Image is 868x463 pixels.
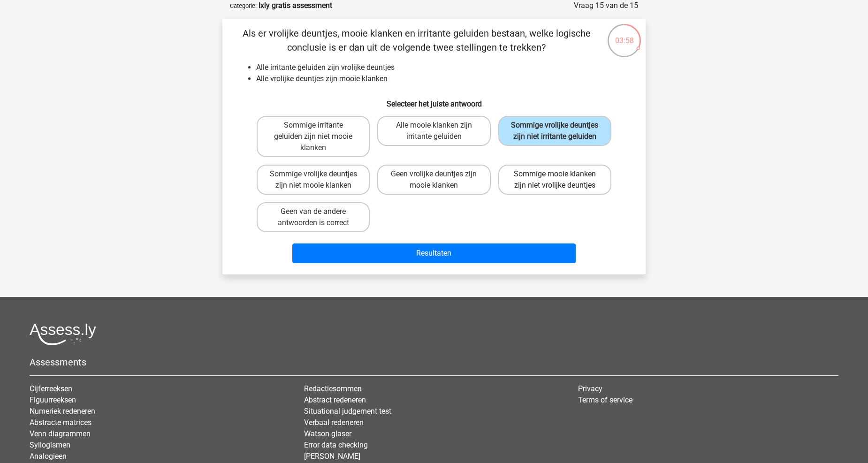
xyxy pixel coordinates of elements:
[498,165,611,195] label: Sommige mooie klanken zijn niet vrolijke deuntjes
[304,440,368,449] a: Error data checking
[257,202,370,232] label: Geen van de andere antwoorden is correct
[230,2,257,9] small: Categorie:
[304,452,360,461] a: [PERSON_NAME]
[377,165,490,195] label: Geen vrolijke deuntjes zijn mooie klanken
[30,418,91,427] a: Abstracte matrices
[30,440,70,449] a: Syllogismen
[30,384,72,393] a: Cijferreeksen
[256,62,631,73] li: Alle irritante geluiden zijn vrolijke deuntjes
[256,73,631,84] li: Alle vrolijke deuntjes zijn mooie klanken
[30,452,67,461] a: Analogieen
[237,92,631,108] h6: Selecteer het juiste antwoord
[578,395,632,404] a: Terms of service
[237,26,595,54] p: Als er vrolijke deuntjes, mooie klanken en irritante geluiden bestaan, welke logische conclusie i...
[259,1,332,10] strong: Ixly gratis assessment
[292,243,576,263] button: Resultaten
[304,429,351,438] a: Watson glaser
[304,395,366,404] a: Abstract redeneren
[304,384,362,393] a: Redactiesommen
[377,116,490,146] label: Alle mooie klanken zijn irritante geluiden
[304,407,391,416] a: Situational judgement test
[304,418,364,427] a: Verbaal redeneren
[30,357,838,368] h5: Assessments
[30,407,95,416] a: Numeriek redeneren
[30,323,96,345] img: Assessly logo
[30,429,91,438] a: Venn diagrammen
[498,116,611,146] label: Sommige vrolijke deuntjes zijn niet irritante geluiden
[257,165,370,195] label: Sommige vrolijke deuntjes zijn niet mooie klanken
[257,116,370,157] label: Sommige irritante geluiden zijn niet mooie klanken
[578,384,602,393] a: Privacy
[607,23,642,46] div: 03:58
[30,395,76,404] a: Figuurreeksen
